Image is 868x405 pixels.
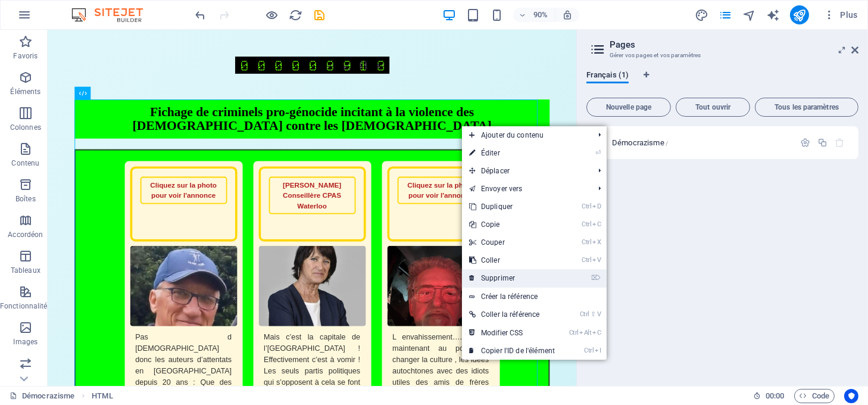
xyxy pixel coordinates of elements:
[462,198,562,216] a: CtrlDDupliquer
[462,144,562,162] a: ⏎Éditer
[753,389,785,403] h6: Durée de la session
[595,347,601,354] i: I
[592,202,601,210] i: D
[595,149,601,157] i: ⏎
[766,8,780,22] button: text_generator
[766,389,784,403] span: 00 00
[92,389,113,403] nav: breadcrumb
[608,139,794,147] div: Démocrazisme/
[719,8,732,22] i: Pages (Ctrl+Alt+S)
[10,389,74,403] a: Cliquez pour annuler la sélection. Double-cliquez pour ouvrir Pages.
[790,5,809,24] button: publish
[592,104,666,111] span: Nouvelle page
[676,98,750,117] button: Tout ouvrir
[194,8,208,22] i: Annuler : Supprimer les éléments (Ctrl+Z)
[681,104,745,111] span: Tout ouvrir
[586,70,858,93] div: Onglets langues
[531,8,550,22] h6: 90%
[580,310,589,318] i: Ctrl
[462,233,562,251] a: CtrlXCouper
[193,8,208,22] button: undo
[10,123,41,132] p: Colonnes
[794,389,835,403] button: Code
[580,329,592,337] i: Alt
[570,133,582,202] img: Click pour voir le detail des visites de ce site
[11,266,40,275] p: Tableaux
[313,8,327,22] i: Enregistrer (Ctrl+S)
[294,56,294,57] img: pointeur.gif
[585,347,594,354] i: Ctrl
[823,9,858,21] span: Plus
[313,8,327,22] button: save
[591,310,596,318] i: ⇧
[582,220,592,228] i: Ctrl
[462,126,589,144] span: Ajouter du contenu
[591,274,601,282] i: ⌦
[562,10,573,20] i: Lors du redimensionnement, ajuster automatiquement le niveau de zoom en fonction de l'appareil sé...
[8,230,43,239] p: Accordéon
[289,8,303,22] i: Actualiser la page
[462,288,607,306] a: Créer la référence
[742,8,757,22] button: navigator
[11,158,39,168] p: Contenu
[760,104,853,111] span: Tous les paramètres
[610,39,858,50] h2: Pages
[462,216,562,233] a: CtrlCCopie
[755,98,858,117] button: Tous les paramètres
[774,391,776,400] span: :
[462,342,562,360] a: CtrlICopier l'ID de l'élément
[208,33,380,43] a: compteur pour blog gratuit
[586,98,671,117] button: Nouvelle page
[592,220,601,228] i: C
[570,205,582,217] a: Loupe
[819,5,863,24] button: Plus
[592,329,601,337] i: C
[835,138,845,148] div: La page de départ ne peut pas être supprimée.
[462,251,562,269] a: CtrlVColler
[695,8,709,22] button: design
[14,337,38,347] p: Images
[462,180,589,198] a: Envoyer vers
[582,256,592,264] i: Ctrl
[695,8,708,22] i: Design (Ctrl+Alt+Y)
[13,51,38,61] p: Favoris
[15,194,36,204] p: Boîtes
[92,389,113,403] span: Cliquez pour sélectionner. Double-cliquez pour modifier.
[610,50,835,61] h3: Gérer vos pages et vos paramètres
[68,8,158,22] img: Editor Logo
[582,238,592,246] i: Ctrl
[719,8,733,22] button: pages
[844,389,858,403] button: Usercentrics
[592,238,601,246] i: X
[289,8,303,22] button: reload
[800,389,829,403] span: Code
[569,329,579,337] i: Ctrl
[513,8,555,22] button: 90%
[462,162,589,180] span: Déplacer
[462,269,562,287] a: ⌦Supprimer
[586,68,629,85] span: Français (1)
[208,30,380,49] img: compteur pour blog gratuit
[10,87,40,96] p: Éléments
[265,8,279,22] button: Cliquez ici pour quitter le mode Aperçu et poursuivre l'édition.
[612,138,668,147] span: Démocrazisme
[582,202,592,210] i: Ctrl
[462,324,562,342] a: CtrlAltCModifier CSS
[462,306,562,323] a: Ctrl⇧VColler la référence
[666,140,668,147] span: /
[597,310,601,318] i: V
[592,256,601,264] i: V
